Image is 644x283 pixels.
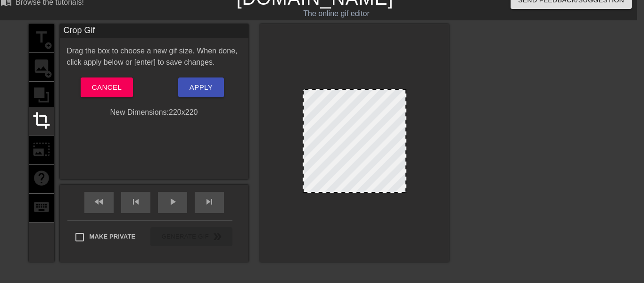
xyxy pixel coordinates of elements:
div: Drag the box to choose a new gif size. When done, click apply below or [enter] to save changes. [60,45,248,68]
span: Cancel [92,81,122,94]
span: skip_previous [130,196,141,207]
div: New Dimensions: 220 x 220 [60,107,248,118]
span: crop [33,111,50,129]
div: The online gif editor [212,8,460,19]
span: Make Private [90,232,136,241]
button: Cancel [81,77,133,97]
div: Crop Gif [60,24,248,38]
span: fast_rewind [93,196,105,207]
button: Apply [178,77,224,97]
span: play_arrow [167,196,178,207]
span: Apply [190,81,213,94]
span: skip_next [204,196,215,207]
